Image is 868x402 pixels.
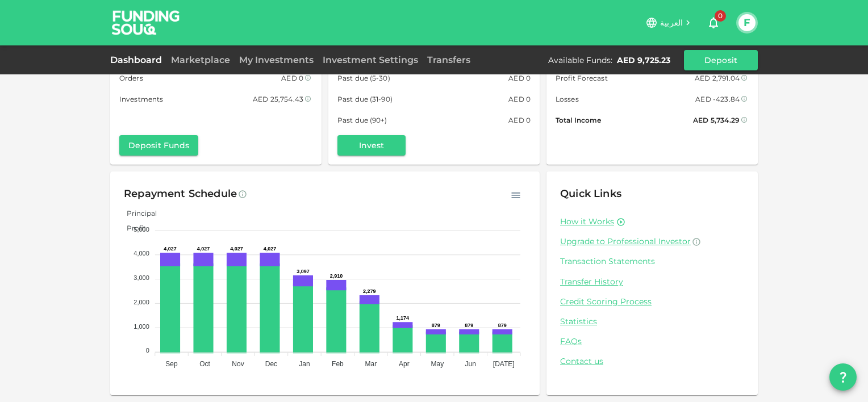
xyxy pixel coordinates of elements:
[684,50,758,70] button: Deposit
[617,55,670,66] div: AED 9,725.23
[146,347,149,354] tspan: 0
[431,360,444,368] tspan: May
[560,336,744,347] a: FAQs
[695,93,740,105] div: AED -423.84
[560,256,744,267] a: Transaction Statements
[560,187,621,200] span: Quick Links
[133,274,149,281] tspan: 3,000
[423,55,475,65] a: Transfers
[738,14,756,31] button: F
[560,277,744,287] a: Transfer History
[124,185,237,203] div: Repayment Schedule
[337,135,406,156] button: Invest
[199,360,210,368] tspan: Oct
[118,209,157,217] span: Principal
[235,55,318,65] a: My Investments
[693,114,740,126] div: AED 5,734.29
[660,18,683,28] span: العربية
[702,11,725,34] button: 0
[119,72,143,84] span: Orders
[399,360,410,368] tspan: Apr
[281,72,303,84] div: AED 0
[465,360,476,368] tspan: Jun
[118,224,146,232] span: Profit
[508,93,531,105] div: AED 0
[715,10,726,22] span: 0
[548,55,612,66] div: Available Funds :
[253,93,303,105] div: AED 25,754.43
[829,363,857,391] button: question
[133,299,149,305] tspan: 2,000
[560,296,744,307] a: Credit Scoring Process
[232,360,244,368] tspan: Nov
[332,360,344,368] tspan: Feb
[119,135,198,156] button: Deposit Funds
[560,316,744,327] a: Statistics
[556,93,579,105] span: Losses
[318,55,423,65] a: Investment Settings
[133,323,149,330] tspan: 1,000
[556,72,608,84] span: Profit Forecast
[560,356,744,367] a: Contact us
[493,360,515,368] tspan: [DATE]
[165,360,178,368] tspan: Sep
[560,216,614,227] a: How it Works
[337,93,393,105] span: Past due (31-90)
[337,114,387,126] span: Past due (90+)
[695,72,740,84] div: AED 2,791.04
[110,55,166,65] a: Dashboard
[365,360,377,368] tspan: Mar
[560,236,744,247] a: Upgrade to Professional Investor
[119,93,163,105] span: Investments
[133,226,149,233] tspan: 5,000
[299,360,310,368] tspan: Jan
[133,250,149,257] tspan: 4,000
[508,72,531,84] div: AED 0
[556,114,601,126] span: Total Income
[166,55,235,65] a: Marketplace
[508,114,531,126] div: AED 0
[560,236,691,246] span: Upgrade to Professional Investor
[337,72,390,84] span: Past due (5-30)
[265,360,277,368] tspan: Dec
